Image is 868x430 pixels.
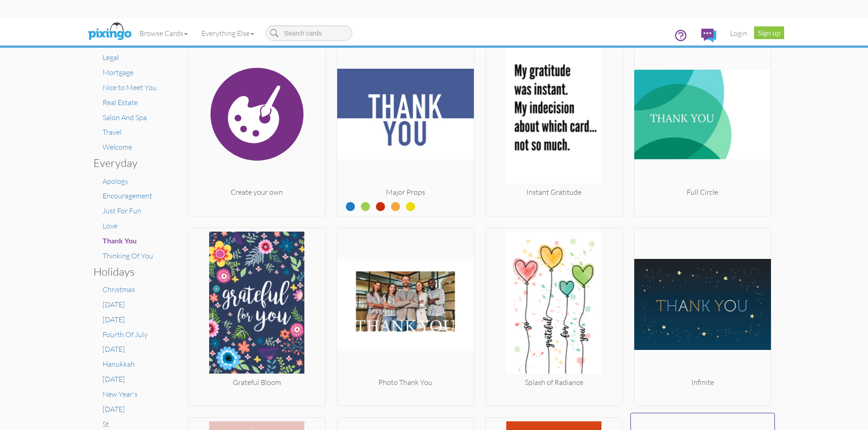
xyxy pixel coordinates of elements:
a: Sign up [754,26,784,39]
img: 20210118-204819-7864cac32f3c-250.jpg [634,232,771,377]
a: Fourth Of July [103,330,148,339]
div: Photo Thank You [337,377,474,388]
h3: Everyday [93,157,159,169]
img: 20240110-012805-78d6d3990a3d-250.jpg [486,232,622,377]
a: Legal [103,53,119,62]
a: Browse Cards [133,22,195,45]
a: [DATE] [103,300,125,309]
a: Thinking Of You [103,251,153,260]
a: New Year's [103,390,138,399]
img: 20250730-190331-2a68eda0103b-250.png [486,41,622,187]
img: pixingo logo [86,20,134,43]
div: Grateful Bloom [189,377,325,388]
a: Salon And Spa [103,113,147,122]
img: 20250716-161921-cab435a0583f-250.jpg [337,41,474,187]
div: Major Props [337,187,474,197]
img: comments.svg [701,29,716,42]
a: Hanukkah [103,359,135,369]
a: Travel [103,127,122,137]
div: Instant Gratitude [486,187,622,197]
input: Search cards [266,25,352,41]
a: [DATE] [103,374,125,384]
a: [DATE] [103,405,125,414]
a: Just For Fun [103,206,141,215]
img: 20250812-230729-7c73d45fd043-250.jpg [634,41,771,187]
div: Full Circle [634,187,771,197]
a: Login [723,22,754,45]
img: create.svg [189,41,325,187]
a: Welcome [103,142,132,152]
div: Create your own [189,187,325,197]
a: Real Estate [103,98,138,107]
a: Mortgage [103,68,134,77]
a: [DATE] [103,344,125,354]
a: Love [103,221,118,230]
div: Splash of Radiance [486,377,622,388]
a: [DATE] [103,315,125,324]
a: Thank You [103,236,137,245]
iframe: Chat [868,430,868,430]
div: Infinite [634,377,771,388]
img: 20220401-173043-a7f2cc2397cf-250.jpg [337,232,474,377]
a: Encouragement [103,191,152,200]
a: Christmas [103,285,135,294]
a: Everything Else [195,22,261,45]
img: 20231108-163423-1e19135996a7-250.jpg [189,232,325,377]
h3: Holidays [93,266,159,278]
a: Nice to Meet You [103,83,157,92]
a: Apology [103,177,128,186]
